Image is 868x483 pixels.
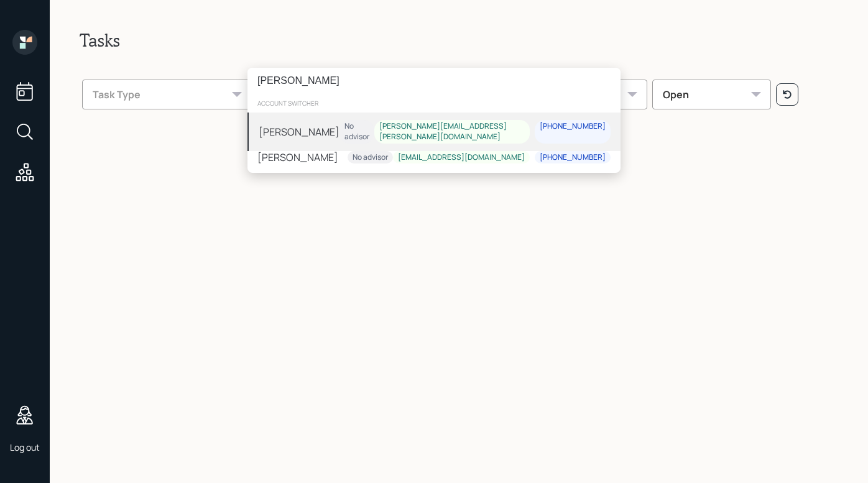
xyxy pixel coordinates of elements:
[379,121,525,142] div: [PERSON_NAME][EMAIL_ADDRESS][PERSON_NAME][DOMAIN_NAME]
[344,121,369,142] div: No advisor
[540,121,606,132] div: [PHONE_NUMBER]
[247,94,621,113] div: account switcher
[398,152,525,162] div: [EMAIL_ADDRESS][DOMAIN_NAME]
[257,150,338,165] div: [PERSON_NAME]
[353,152,388,162] div: No advisor
[247,68,621,94] input: Type a command or search…
[259,124,339,139] div: [PERSON_NAME]
[540,152,606,162] div: [PHONE_NUMBER]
